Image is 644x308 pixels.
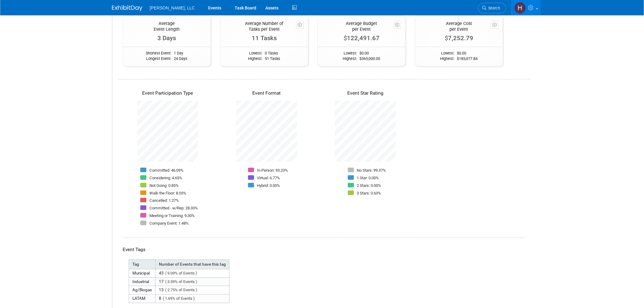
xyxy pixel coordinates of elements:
[232,90,301,96] div: Event Format
[360,51,362,55] span: $
[156,269,229,278] td: 43
[149,221,189,226] p: Company Event: 1.48%
[457,51,459,55] span: $
[440,51,455,56] td: Lowest:
[262,51,280,56] td: 0 Tasks
[445,34,448,42] span: $
[149,183,179,188] p: Not Going: 0.85%
[129,295,156,303] td: LATAM
[123,246,526,253] div: Event Tags
[415,34,503,43] div: 7,252.79
[129,278,156,286] td: Industrial
[149,205,198,211] p: Committed - w/Rep: 28.33%
[357,51,380,56] td: 0.00
[360,56,362,61] span: $
[248,51,262,56] td: Lowest:
[257,183,280,188] p: Hybrid: 0.00%
[357,183,381,188] p: 2 Stars: 0.00%
[129,260,156,269] th: Tag
[156,295,229,303] td: 8
[149,175,182,180] p: Considering: 4.65%
[257,175,280,180] p: Virtual: 6.77%
[150,5,195,10] span: [PERSON_NAME], LLC
[129,269,156,278] td: Municipal
[123,21,211,32] div: Average Event Length
[165,271,197,276] span: ( 9.09% of Events )
[156,278,229,286] td: 17
[146,56,172,61] td: Longest Event:
[331,90,400,96] div: Event Star Rating
[343,51,357,56] td: Lowest:
[220,34,308,43] div: 11 Tasks
[455,51,478,56] td: 0.00
[486,6,500,10] span: Search
[146,51,172,56] td: Shortest Event:
[112,5,142,11] img: ExhibitDay
[257,168,288,173] p: In-Person: 93.23%
[149,191,186,196] p: Walk the Floor: 8.03%
[172,51,188,56] td: 1 Day
[357,56,380,61] td: 365,000.00
[156,286,229,295] td: 13
[457,56,459,61] span: $
[318,34,405,43] div: 122,491.67
[248,56,262,61] td: Highest:
[156,260,229,269] th: Number of Events that have this tag
[149,213,195,218] p: Meeting or Training: 9.30%
[357,168,386,173] p: No Stars: 99.37%
[455,56,478,61] td: 185,077.84
[357,175,379,180] p: 1 Star: 0.00%
[165,279,197,284] span: ( 3.59% of Events )
[163,296,195,301] span: ( 1.69% of Events )
[440,56,455,61] td: Highest:
[262,56,280,61] td: 51 Tasks
[149,168,184,173] p: Committed: 46.09%
[343,56,357,61] td: Highest:
[357,191,381,196] p: 3 Stars: 0.63%
[149,198,179,203] p: Cancelled: 1.27%
[514,2,526,14] img: Hannah Mulholland
[172,56,188,61] td: 24 Days
[123,34,211,43] div: 3 Days
[344,34,347,42] span: $
[133,90,202,96] div: Event Participation Type
[165,288,197,292] span: ( 2.75% of Events )
[478,3,506,13] a: Search
[129,286,156,295] td: Ag/Biogas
